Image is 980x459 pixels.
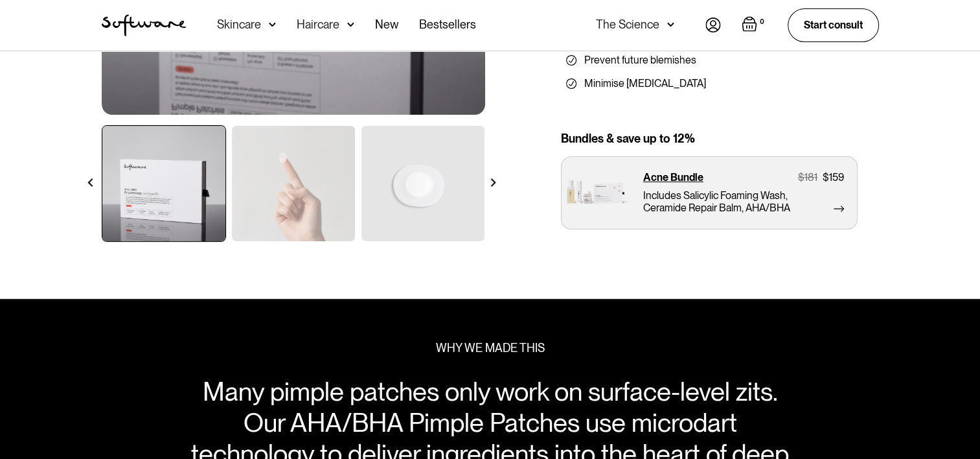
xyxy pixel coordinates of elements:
[217,18,261,31] div: Skincare
[742,16,767,34] a: Open empty cart
[667,18,674,31] img: arrow down
[798,171,804,183] div: $
[804,171,817,183] div: 181
[788,8,879,41] a: Start consult
[561,132,879,146] div: Bundles & save up to 12%
[489,178,497,187] img: arrow right
[757,16,767,28] div: 0
[561,156,858,230] a: Acne Bundle$181$159Includes Salicylic Foaming Wash, Ceramide Repair Balm, AHA/BHA Pimple Patches,...
[643,171,703,183] p: Acne Bundle
[102,14,186,36] a: home
[823,171,829,183] div: $
[269,18,276,31] img: arrow down
[347,18,354,31] img: arrow down
[596,18,659,31] div: The Science
[829,171,844,183] div: 159
[86,178,95,187] img: arrow left
[297,18,339,31] div: Haircare
[102,14,186,36] img: Software Logo
[435,341,544,355] div: WHY WE MADE THIS
[566,77,874,90] li: Minimise [MEDICAL_DATA]
[643,189,790,214] p: Includes Salicylic Foaming Wash, Ceramide Repair Balm, AHA/BHA Pimple Patches, Acne Supplement
[566,54,874,67] li: Prevent future blemishes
